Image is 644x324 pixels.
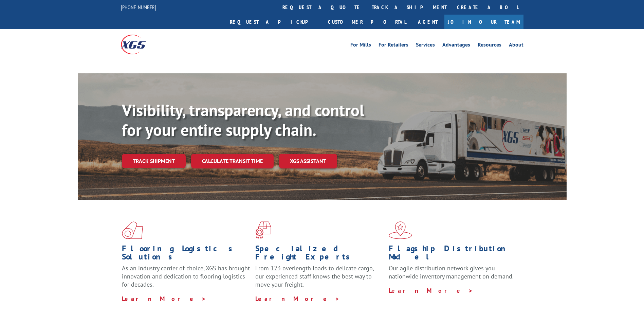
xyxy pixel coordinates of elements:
b: Visibility, transparency, and control for your entire supply chain. [122,100,364,140]
a: Advantages [442,42,470,50]
a: Customer Portal [323,15,411,29]
img: xgs-icon-focused-on-flooring-red [255,221,271,239]
a: Calculate transit time [191,154,274,168]
p: From 123 overlength loads to delicate cargo, our experienced staff knows the best way to move you... [255,264,384,294]
a: Learn More > [255,295,340,303]
h1: Flooring Logistics Solutions [122,245,250,264]
a: For Mills [350,42,371,50]
a: For Retailers [379,42,408,50]
a: Agent [411,15,444,29]
span: As an industry carrier of choice, XGS has brought innovation and dedication to flooring logistics... [122,264,250,288]
a: Resources [478,42,501,50]
a: Services [416,42,435,50]
a: Track shipment [122,154,186,168]
a: Request a pickup [225,15,323,29]
a: Join Our Team [444,15,523,29]
a: [PHONE_NUMBER] [121,4,156,11]
h1: Flagship Distribution Model [389,245,517,264]
a: Learn More > [122,295,206,303]
img: xgs-icon-flagship-distribution-model-red [389,221,412,239]
span: Our agile distribution network gives you nationwide inventory management on demand. [389,264,514,280]
img: xgs-icon-total-supply-chain-intelligence-red [122,221,143,239]
a: About [509,42,523,50]
a: Learn More > [389,287,473,294]
a: XGS ASSISTANT [279,154,337,168]
h1: Specialized Freight Experts [255,245,384,264]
